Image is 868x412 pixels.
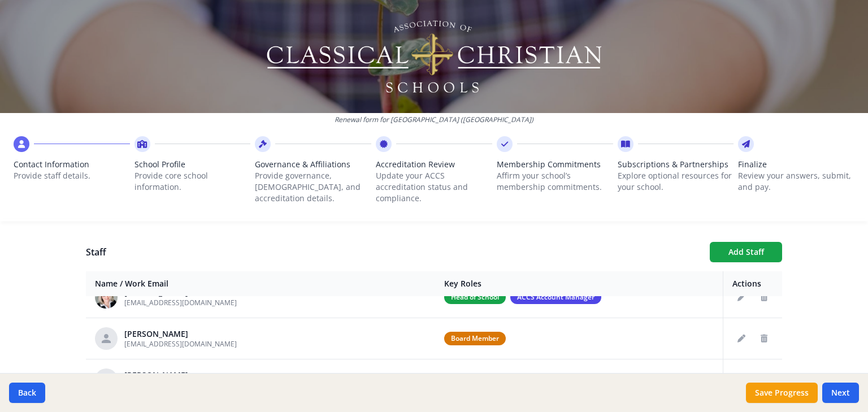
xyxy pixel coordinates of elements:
button: Delete staff [755,288,773,306]
button: Edit staff [732,329,750,348]
span: Membership Commitments [497,159,613,170]
div: [PERSON_NAME] [124,370,237,381]
p: Explore optional resources for your school. [618,170,734,193]
button: Back [9,383,45,403]
button: Next [822,383,859,403]
p: Affirm your school’s membership commitments. [497,170,613,193]
th: Name / Work Email [86,271,435,297]
p: Update your ACCS accreditation status and compliance. [376,170,492,204]
span: [EMAIL_ADDRESS][DOMAIN_NAME] [124,298,237,307]
div: [PERSON_NAME] [124,328,237,340]
th: Actions [723,271,783,297]
h1: Staff [86,245,701,259]
span: [EMAIL_ADDRESS][DOMAIN_NAME] [124,339,237,349]
span: School Profile [134,159,251,170]
span: ACCS Account Manager [510,290,601,304]
button: Delete staff [755,371,773,389]
p: Provide governance, [DEMOGRAPHIC_DATA], and accreditation details. [255,170,371,204]
p: Provide staff details. [14,170,130,181]
th: Key Roles [435,271,723,297]
button: Delete staff [755,329,773,348]
span: Finalize [738,159,854,170]
span: Contact Information [14,159,130,170]
span: Board Member [444,332,506,345]
span: Head of School [444,290,506,304]
span: Governance & Affiliations [255,159,371,170]
button: Edit staff [732,371,750,389]
button: Add Staff [710,242,782,262]
button: Save Progress [746,383,818,403]
p: Review your answers, submit, and pay. [738,170,854,193]
p: Provide core school information. [134,170,251,193]
span: Accreditation Review [376,159,492,170]
img: Logo [265,17,604,96]
span: Subscriptions & Partnerships [618,159,734,170]
button: Edit staff [732,288,750,306]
